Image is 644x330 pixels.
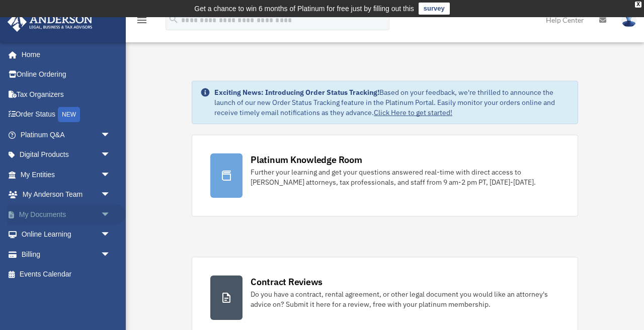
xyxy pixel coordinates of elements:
div: Based on your feedback, we're thrilled to announce the launch of our new Order Status Tracking fe... [214,87,570,118]
a: menu [136,18,148,26]
span: arrow_drop_down [101,145,121,166]
a: Platinum Q&Aarrow_drop_down [7,125,126,145]
span: arrow_drop_down [101,125,121,145]
a: My Anderson Teamarrow_drop_down [7,185,126,205]
a: Platinum Knowledge Room Further your learning and get your questions answered real-time with dire... [192,135,578,216]
a: My Documentsarrow_drop_down [7,204,126,225]
a: Order StatusNEW [7,104,126,125]
div: Contract Reviews [251,276,323,288]
span: arrow_drop_down [101,225,121,245]
a: Digital Productsarrow_drop_down [7,145,126,165]
a: Events Calendar [7,264,126,285]
a: Click Here to get started! [374,108,452,117]
a: My Entitiesarrow_drop_down [7,164,126,185]
i: menu [136,14,148,26]
div: close [635,2,641,8]
span: arrow_drop_down [101,185,121,205]
div: Get a chance to win 6 months of Platinum for free just by filling out this [194,3,414,15]
span: arrow_drop_down [101,204,121,225]
a: Billingarrow_drop_down [7,244,126,264]
a: Tax Organizers [7,84,126,104]
div: Further your learning and get your questions answered real-time with direct access to [PERSON_NAM... [251,167,559,187]
a: survey [419,3,450,15]
a: Online Learningarrow_drop_down [7,225,126,245]
div: Platinum Knowledge Room [251,153,362,166]
a: Home [7,44,121,65]
span: arrow_drop_down [101,244,121,265]
img: User Pic [621,13,636,27]
strong: Exciting News: Introducing Order Status Tracking! [214,88,379,97]
span: arrow_drop_down [101,164,121,185]
div: NEW [58,107,80,122]
img: Anderson Advisors Platinum Portal [5,12,96,32]
div: Do you have a contract, rental agreement, or other legal document you would like an attorney's ad... [251,289,559,309]
a: Online Ordering [7,65,126,85]
i: search [168,14,179,25]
